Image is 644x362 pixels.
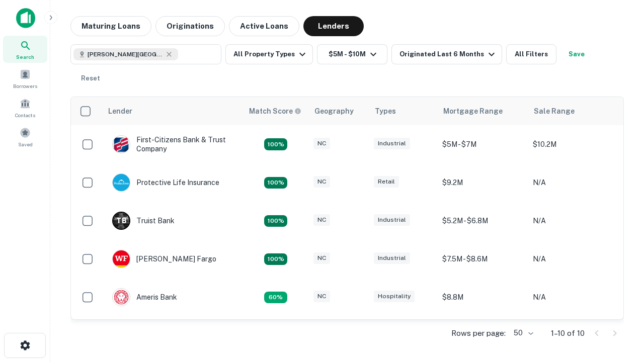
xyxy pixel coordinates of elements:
[112,250,216,268] div: [PERSON_NAME] Fargo
[225,44,313,64] button: All Property Types
[551,327,585,339] p: 1–10 of 10
[313,252,330,264] div: NC
[88,50,163,59] span: [PERSON_NAME][GEOGRAPHIC_DATA], [GEOGRAPHIC_DATA]
[528,202,618,240] td: N/A
[510,326,535,340] div: 50
[113,289,130,306] img: picture
[594,249,644,298] iframe: Chat Widget
[374,214,410,226] div: Industrial
[374,291,415,302] div: Hospitality
[317,44,387,64] button: $5M - $10M
[112,288,177,306] div: Ameris Bank
[437,278,528,316] td: $8.8M
[3,65,47,92] a: Borrowers
[313,176,330,188] div: NC
[112,135,233,153] div: First-citizens Bank & Trust Company
[112,212,175,230] div: Truist Bank
[560,44,593,64] button: Save your search to get updates of matches that match your search criteria.
[443,105,503,117] div: Mortgage Range
[437,202,528,240] td: $5.2M - $6.8M
[391,44,502,64] button: Originated Last 6 Months
[102,97,243,125] th: Lender
[108,105,132,117] div: Lender
[528,316,618,354] td: N/A
[264,292,287,304] div: Matching Properties: 1, hasApolloMatch: undefined
[528,97,618,125] th: Sale Range
[155,16,225,36] button: Originations
[113,136,130,153] img: picture
[528,125,618,163] td: $10.2M
[314,105,354,117] div: Geography
[3,123,47,150] a: Saved
[249,106,299,117] h6: Match Score
[308,97,369,125] th: Geography
[70,16,151,36] button: Maturing Loans
[437,240,528,278] td: $7.5M - $8.6M
[16,53,34,61] span: Search
[437,125,528,163] td: $5M - $7M
[528,163,618,202] td: N/A
[369,97,437,125] th: Types
[313,214,330,226] div: NC
[264,253,287,265] div: Matching Properties: 2, hasApolloMatch: undefined
[528,240,618,278] td: N/A
[3,36,47,63] a: Search
[374,138,410,149] div: Industrial
[15,111,35,119] span: Contacts
[113,174,130,191] img: picture
[534,105,575,117] div: Sale Range
[313,138,330,149] div: NC
[116,216,126,226] p: T B
[74,68,107,88] button: Reset
[303,16,364,36] button: Lenders
[16,8,35,28] img: capitalize-icon.png
[113,250,130,267] img: picture
[451,327,506,339] p: Rows per page:
[437,97,528,125] th: Mortgage Range
[3,94,47,121] a: Contacts
[264,215,287,227] div: Matching Properties: 3, hasApolloMatch: undefined
[13,82,37,90] span: Borrowers
[374,252,410,264] div: Industrial
[374,176,399,188] div: Retail
[313,291,330,302] div: NC
[528,278,618,316] td: N/A
[112,173,219,192] div: Protective Life Insurance
[18,140,33,148] span: Saved
[243,97,308,125] th: Capitalize uses an advanced AI algorithm to match your search with the best lender. The match sco...
[264,138,287,150] div: Matching Properties: 2, hasApolloMatch: undefined
[249,106,301,117] div: Capitalize uses an advanced AI algorithm to match your search with the best lender. The match sco...
[437,316,528,354] td: $9.2M
[437,163,528,202] td: $9.2M
[229,16,299,36] button: Active Loans
[506,44,556,64] button: All Filters
[264,177,287,189] div: Matching Properties: 2, hasApolloMatch: undefined
[399,48,498,60] div: Originated Last 6 Months
[375,105,396,117] div: Types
